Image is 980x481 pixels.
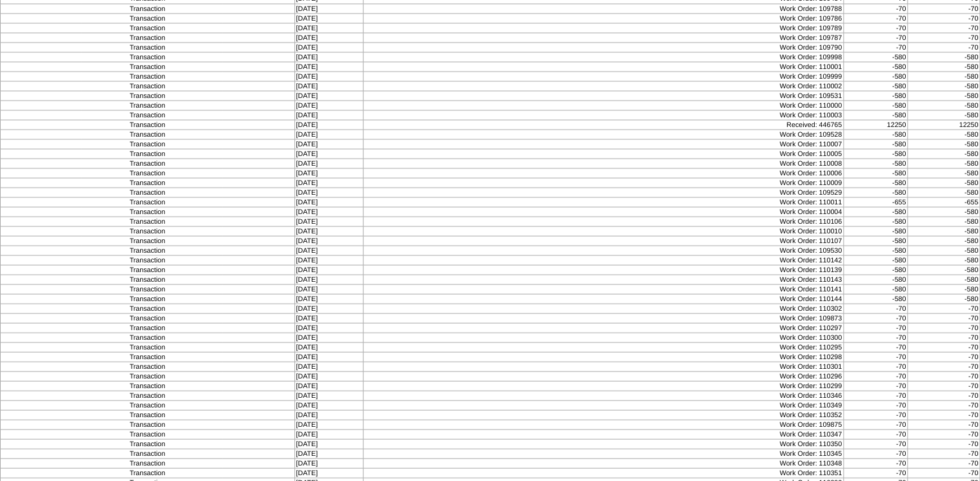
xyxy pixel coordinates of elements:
[294,14,363,23] td: [DATE]
[1,304,295,313] td: Transaction
[1,429,295,439] td: Transaction
[1,449,295,458] td: Transaction
[363,420,843,429] td: Work Order: 109875
[843,381,907,391] td: -70
[843,139,907,149] td: -580
[843,458,907,468] td: -70
[908,81,980,91] td: -580
[294,255,363,265] td: [DATE]
[1,4,295,14] td: Transaction
[294,323,363,333] td: [DATE]
[1,333,295,342] td: Transaction
[363,43,843,52] td: Work Order: 109790
[843,43,907,52] td: -70
[294,236,363,246] td: [DATE]
[1,168,295,178] td: Transaction
[363,52,843,62] td: Work Order: 109998
[843,101,907,110] td: -580
[1,255,295,265] td: Transaction
[363,226,843,236] td: Work Order: 110010
[363,139,843,149] td: Work Order: 110007
[1,236,295,246] td: Transaction
[294,294,363,304] td: [DATE]
[908,323,980,333] td: -70
[363,91,843,101] td: Work Order: 109531
[908,439,980,449] td: -70
[294,130,363,139] td: [DATE]
[363,449,843,458] td: Work Order: 110345
[294,381,363,391] td: [DATE]
[843,226,907,236] td: -580
[843,400,907,410] td: -70
[843,304,907,313] td: -70
[843,120,907,130] td: 12250
[294,33,363,43] td: [DATE]
[908,468,980,478] td: -70
[843,110,907,120] td: -580
[363,265,843,275] td: Work Order: 110139
[1,284,295,294] td: Transaction
[843,168,907,178] td: -580
[908,284,980,294] td: -580
[294,197,363,207] td: [DATE]
[843,371,907,381] td: -70
[908,333,980,342] td: -70
[908,381,980,391] td: -70
[1,352,295,362] td: Transaction
[843,178,907,188] td: -580
[1,371,295,381] td: Transaction
[294,149,363,159] td: [DATE]
[363,207,843,217] td: Work Order: 110004
[843,342,907,352] td: -70
[294,52,363,62] td: [DATE]
[843,149,907,159] td: -580
[294,43,363,52] td: [DATE]
[363,188,843,197] td: Work Order: 109529
[1,188,295,197] td: Transaction
[363,391,843,400] td: Work Order: 110346
[363,439,843,449] td: Work Order: 110350
[1,362,295,371] td: Transaction
[908,275,980,284] td: -580
[908,14,980,23] td: -70
[1,52,295,62] td: Transaction
[294,246,363,255] td: [DATE]
[843,81,907,91] td: -580
[908,178,980,188] td: -580
[363,362,843,371] td: Work Order: 110301
[363,236,843,246] td: Work Order: 110107
[843,72,907,81] td: -580
[1,391,295,400] td: Transaction
[908,130,980,139] td: -580
[908,23,980,33] td: -70
[294,217,363,226] td: [DATE]
[363,284,843,294] td: Work Order: 110141
[1,101,295,110] td: Transaction
[908,458,980,468] td: -70
[363,429,843,439] td: Work Order: 110347
[363,33,843,43] td: Work Order: 109787
[1,178,295,188] td: Transaction
[908,400,980,410] td: -70
[908,236,980,246] td: -580
[363,246,843,255] td: Work Order: 109530
[1,342,295,352] td: Transaction
[843,439,907,449] td: -70
[363,168,843,178] td: Work Order: 110006
[843,275,907,284] td: -580
[1,110,295,120] td: Transaction
[843,246,907,255] td: -580
[294,333,363,342] td: [DATE]
[1,226,295,236] td: Transaction
[363,110,843,120] td: Work Order: 110003
[843,284,907,294] td: -580
[294,275,363,284] td: [DATE]
[908,255,980,265] td: -580
[363,149,843,159] td: Work Order: 110005
[363,371,843,381] td: Work Order: 110296
[294,420,363,429] td: [DATE]
[294,313,363,323] td: [DATE]
[843,255,907,265] td: -580
[843,410,907,420] td: -70
[843,91,907,101] td: -580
